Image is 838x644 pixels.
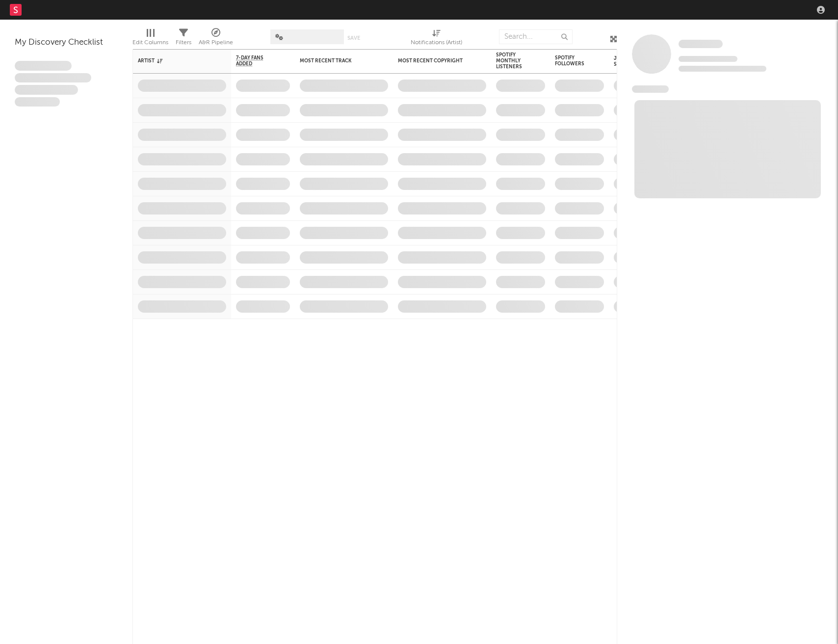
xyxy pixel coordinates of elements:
[411,37,462,49] div: Notifications (Artist)
[679,66,766,72] span: 0 fans last week
[15,97,60,107] span: Aliquam viverra
[679,39,723,49] a: Some Artist
[499,29,573,44] input: Search...
[132,25,168,53] div: Edit Columns
[398,58,471,64] div: Most Recent Copyright
[347,35,360,41] button: Save
[199,25,233,53] div: A&R Pipeline
[15,37,118,49] div: My Discovery Checklist
[614,55,638,67] div: Jump Score
[176,25,191,53] div: Filters
[679,40,723,48] span: Some Artist
[132,37,168,49] div: Edit Columns
[555,55,589,67] div: Spotify Followers
[15,73,91,83] span: Integer aliquet in purus et
[300,58,373,64] div: Most Recent Track
[176,37,191,49] div: Filters
[679,56,737,62] span: Tracking Since: [DATE]
[138,58,211,64] div: Artist
[496,52,530,70] div: Spotify Monthly Listeners
[236,55,275,67] span: 7-Day Fans Added
[15,85,78,95] span: Praesent ac interdum
[632,85,669,93] span: News Feed
[15,61,72,71] span: Lorem ipsum dolor
[411,25,462,53] div: Notifications (Artist)
[199,37,233,49] div: A&R Pipeline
